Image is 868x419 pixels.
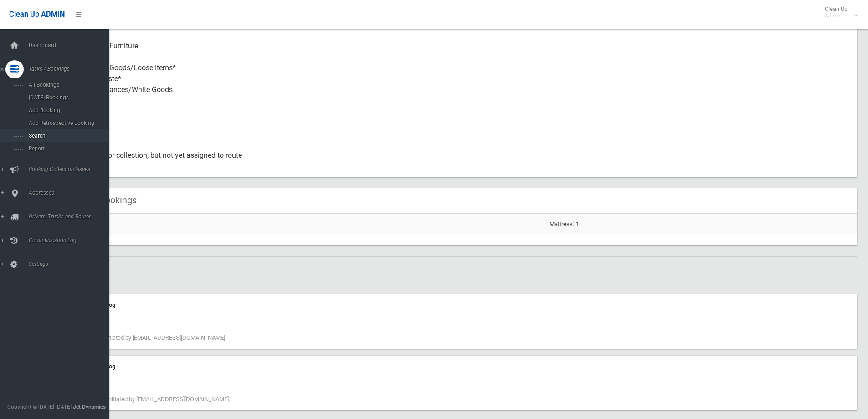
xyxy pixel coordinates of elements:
span: Dashboard [26,42,116,48]
div: Yes [73,112,850,145]
span: Drivers, Trucks and Routes [26,213,116,220]
div: [DATE] 2:19 pm [64,310,852,321]
div: Household Furniture Electronics Household Goods/Loose Items* Garden Waste* Metal Appliances/White... [73,35,850,112]
span: Tasks / Bookings [26,66,116,72]
span: Booking Collection Issues [26,166,116,172]
small: Status [73,161,850,172]
div: Communication Log - [64,300,852,310]
strong: Jet Dynamics [73,403,106,410]
small: Items [73,95,850,106]
span: Report [26,145,108,152]
span: All Bookings [26,82,108,88]
span: [DATE] Bookings [26,94,108,101]
div: Approved for collection, but not yet assigned to route [73,145,850,177]
span: Copyright © [DATE]-[DATE] [7,403,72,410]
td: Mattress: 1 [546,214,857,234]
small: Admin [825,12,847,19]
h2: History [40,268,857,279]
span: Search [26,133,108,139]
div: Communication Log - [64,361,852,372]
span: Clean Up [820,5,857,19]
span: Add Retrospective Booking [26,120,108,126]
span: Add Booking [26,107,108,114]
span: Clean Up ADMIN [9,10,65,19]
span: Booking edited initiated by [EMAIL_ADDRESS][DOMAIN_NAME]. [64,334,226,341]
span: Booking created initiated by [EMAIL_ADDRESS][DOMAIN_NAME]. [64,396,230,403]
span: Settings [26,261,116,267]
small: Oversized [73,128,850,139]
span: Addresses [26,190,116,196]
span: Communication Log [26,237,116,243]
div: [DATE] 2:19 pm [64,372,852,383]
